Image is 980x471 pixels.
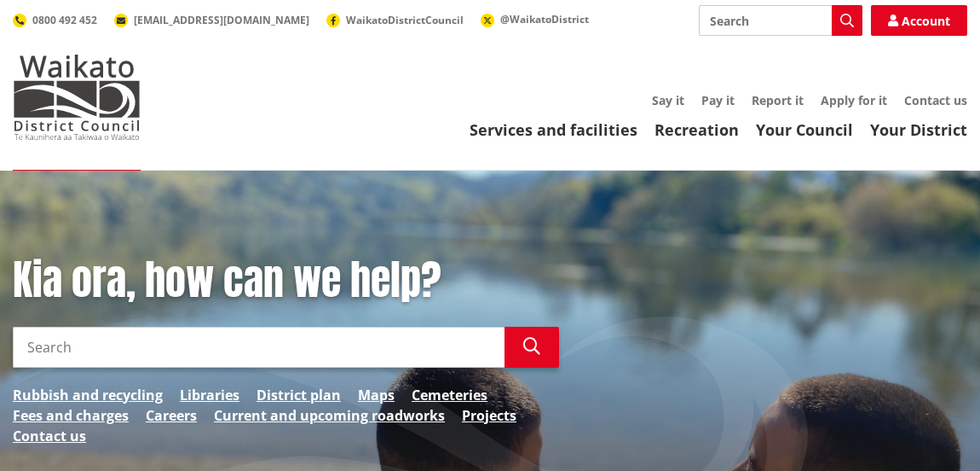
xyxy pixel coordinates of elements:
a: Current and upcoming roadworks [214,405,445,426]
a: District plan [257,385,341,405]
a: Rubbish and recycling [13,385,163,405]
a: [EMAIL_ADDRESS][DOMAIN_NAME] [114,13,309,27]
a: Apply for it [821,92,887,108]
a: Libraries [180,385,239,405]
a: Projects [462,405,516,426]
a: Pay it [701,92,735,108]
img: Waikato District Council - Te Kaunihera aa Takiwaa o Waikato [13,55,141,140]
a: Your Council [756,119,853,140]
a: Contact us [13,426,86,446]
input: Search input [13,327,504,368]
h1: Kia ora, how can we help? [13,256,559,305]
a: Your District [870,119,967,140]
a: Account [871,5,967,36]
a: Say it [652,92,684,108]
a: Services and facilities [470,119,637,140]
input: Search input [699,5,862,36]
span: WaikatoDistrictCouncil [346,13,464,27]
a: Maps [358,385,395,405]
a: WaikatoDistrictCouncil [326,13,464,27]
a: Fees and charges [13,405,129,426]
a: Report it [752,92,804,108]
a: Recreation [654,119,739,140]
a: @WaikatoDistrict [481,12,589,26]
span: [EMAIL_ADDRESS][DOMAIN_NAME] [134,13,309,27]
a: Contact us [904,92,967,108]
a: Cemeteries [412,385,487,405]
a: Careers [146,405,197,426]
a: 0800 492 452 [13,13,97,27]
span: 0800 492 452 [32,13,97,27]
span: @WaikatoDistrict [500,12,589,26]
